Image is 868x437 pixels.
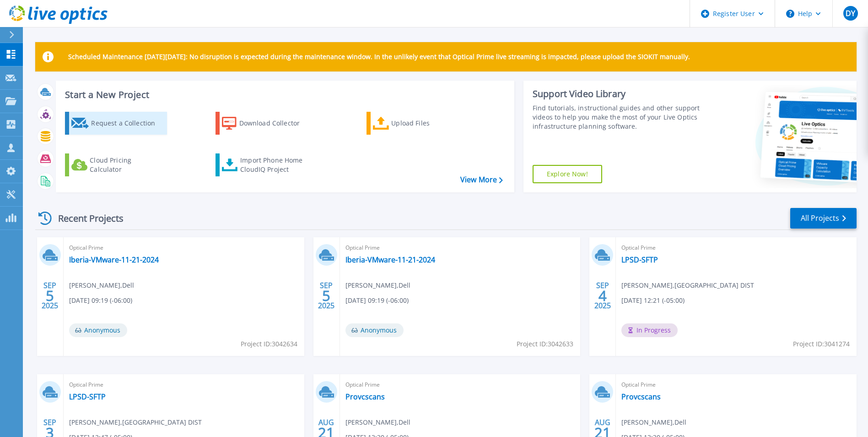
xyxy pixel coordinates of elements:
[345,380,575,390] span: Optical Prime
[367,112,469,135] a: Upload Files
[621,323,678,337] span: In Progress
[322,292,330,300] span: 5
[69,323,127,337] span: Anonymous
[69,417,202,427] span: [PERSON_NAME] , [GEOGRAPHIC_DATA] DIST
[345,392,385,401] a: Provcscans
[621,243,851,253] span: Optical Prime
[621,295,685,306] span: [DATE] 12:21 (-05:00)
[594,429,611,437] span: 21
[790,208,857,229] a: All Projects
[517,339,573,349] span: Project ID: 3042633
[41,279,59,312] div: SEP 2025
[621,280,754,290] span: [PERSON_NAME] , [GEOGRAPHIC_DATA] DIST
[318,279,335,312] div: SEP 2025
[621,380,851,390] span: Optical Prime
[318,429,334,437] span: 21
[65,112,167,135] a: Request a Collection
[69,295,132,306] span: [DATE] 09:19 (-06:00)
[240,156,312,174] div: Import Phone Home CloudIQ Project
[345,417,410,427] span: [PERSON_NAME] , Dell
[621,255,658,264] a: LPSD-SFTP
[241,339,297,349] span: Project ID: 3042634
[533,104,702,131] div: Find tutorials, instructional guides and other support videos to help you make the most of your L...
[239,114,313,132] div: Download Collector
[345,243,575,253] span: Optical Prime
[46,429,54,437] span: 3
[69,243,299,253] span: Optical Prime
[35,207,136,229] div: Recent Projects
[345,280,410,290] span: [PERSON_NAME] , Dell
[91,114,164,132] div: Request a Collection
[69,380,299,390] span: Optical Prime
[345,295,409,306] span: [DATE] 09:19 (-06:00)
[65,90,502,100] h3: Start a New Project
[621,392,661,401] a: Provcscans
[598,292,607,300] span: 4
[345,323,404,337] span: Anonymous
[69,255,159,264] a: Iberia-VMware-11-21-2024
[46,292,54,300] span: 5
[69,280,134,290] span: [PERSON_NAME] , Dell
[68,53,690,60] p: Scheduled Maintenance [DATE][DATE]: No disruption is expected during the maintenance window. In t...
[460,175,503,184] a: View More
[345,255,435,264] a: Iberia-VMware-11-21-2024
[594,279,611,312] div: SEP 2025
[533,165,602,183] a: Explore Now!
[69,392,106,401] a: LPSD-SFTP
[846,10,855,17] span: DY
[216,112,318,135] a: Download Collector
[65,153,167,176] a: Cloud Pricing Calculator
[793,339,850,349] span: Project ID: 3041274
[90,156,163,174] div: Cloud Pricing Calculator
[533,88,702,100] div: Support Video Library
[621,417,686,427] span: [PERSON_NAME] , Dell
[391,114,464,132] div: Upload Files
